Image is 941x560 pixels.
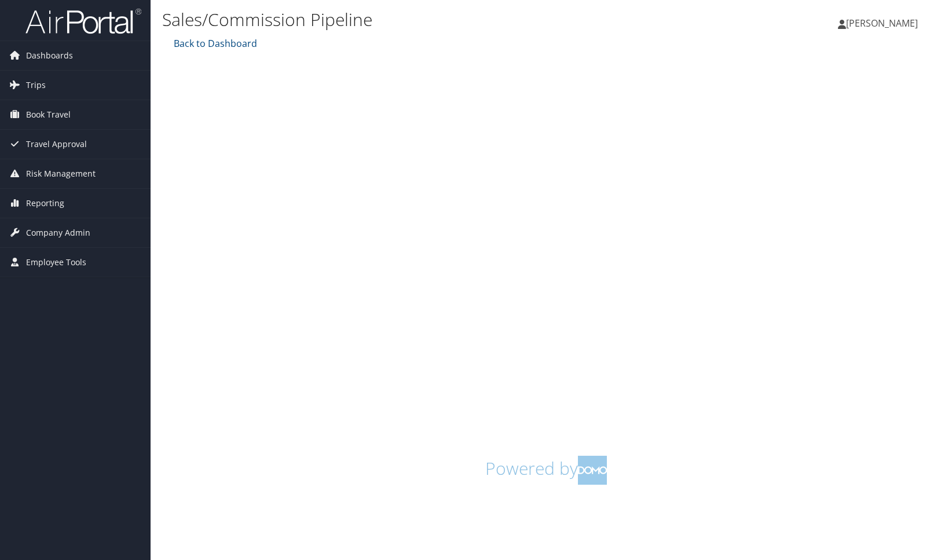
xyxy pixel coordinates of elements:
img: airportal-logo.png [25,8,141,35]
span: Employee Tools [26,248,86,277]
img: domo-logo.png [578,456,607,485]
a: Back to Dashboard [171,37,257,50]
span: Travel Approval [26,130,87,159]
a: [PERSON_NAME] [838,6,929,41]
span: Dashboards [26,41,73,70]
span: Reporting [26,189,64,218]
span: Risk Management [26,159,96,188]
span: [PERSON_NAME] [846,17,918,30]
span: Trips [26,71,46,100]
h1: Sales/Commission Pipeline [162,8,673,32]
h1: Powered by [171,456,921,485]
span: Company Admin [26,218,90,247]
span: Book Travel [26,100,71,129]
